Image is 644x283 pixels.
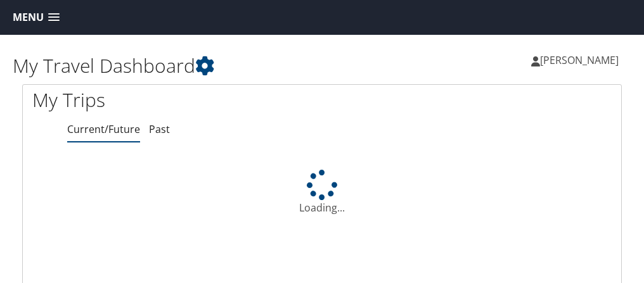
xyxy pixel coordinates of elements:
[32,87,312,113] h1: My Trips
[13,11,44,23] span: Menu
[67,122,140,136] a: Current/Future
[23,170,621,215] div: Loading...
[13,53,322,79] h1: My Travel Dashboard
[540,53,619,67] span: [PERSON_NAME]
[149,122,170,136] a: Past
[6,7,66,28] a: Menu
[531,41,631,79] a: [PERSON_NAME]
